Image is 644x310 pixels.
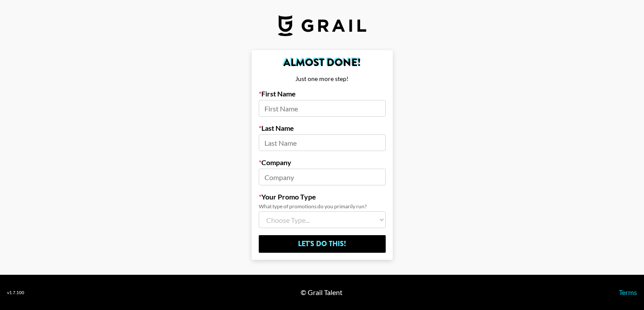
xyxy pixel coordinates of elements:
[278,15,366,36] img: Grail Talent Logo
[259,134,386,151] input: Last Name
[259,124,386,133] label: Last Name
[259,75,386,83] div: Just one more step!
[259,169,386,185] input: Company
[7,290,24,295] div: v 1.7.100
[259,89,386,98] label: First Name
[259,192,386,201] label: Your Promo Type
[259,158,386,167] label: Company
[259,203,386,210] div: What type of promotions do you primarily run?
[259,100,386,117] input: First Name
[259,57,386,68] h2: Almost Done!
[259,235,386,253] input: Let's Do This!
[301,288,342,297] div: © Grail Talent
[619,288,637,296] a: Terms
